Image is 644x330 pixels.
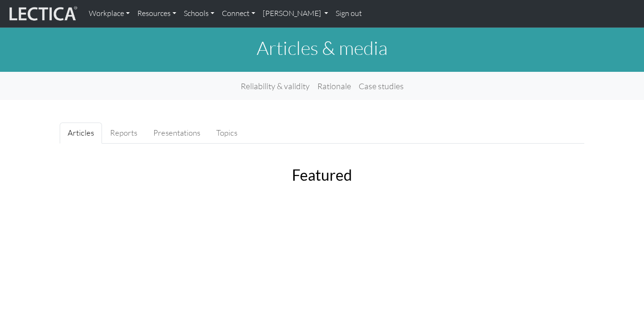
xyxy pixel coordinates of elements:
a: Resources [134,4,180,23]
a: Reports [102,123,145,144]
a: Topics [208,123,245,144]
a: Workplace [85,4,134,23]
img: lecticalive [7,5,78,23]
a: Articles [60,123,102,144]
a: Case studies [355,76,408,96]
a: Reliability & validity [237,76,314,96]
a: Presentations [145,123,208,144]
h2: Featured [109,166,535,184]
a: Connect [218,4,259,23]
a: Schools [180,4,218,23]
a: Rationale [314,76,355,96]
a: [PERSON_NAME] [259,4,332,23]
a: Sign out [332,4,366,23]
